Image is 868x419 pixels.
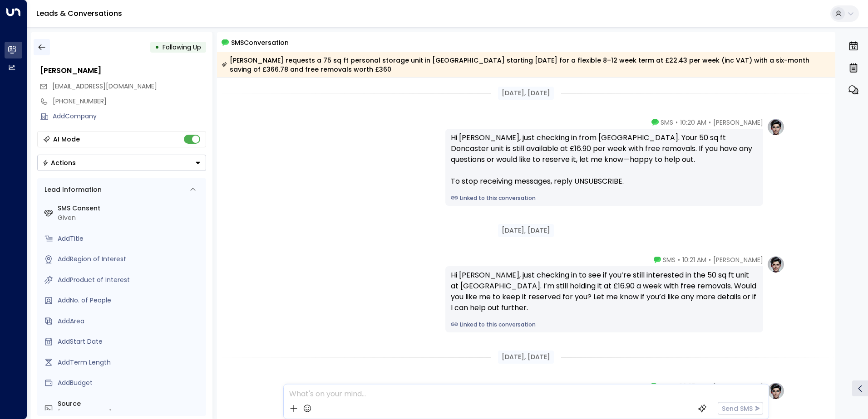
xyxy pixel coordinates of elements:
[676,118,678,127] span: •
[53,135,80,144] div: AI Mode
[451,270,758,313] div: Hi [PERSON_NAME], just checking in to see if you’re still interested in the 50 sq ft unit at [GEO...
[58,204,202,213] label: SMS Consent
[58,254,202,264] div: AddRegion of Interest
[222,56,830,74] div: [PERSON_NAME] requests a 75 sq ft personal storage unit in [GEOGRAPHIC_DATA] starting [DATE] for ...
[678,255,680,264] span: •
[58,275,202,285] div: AddProduct of Interest
[36,8,122,19] a: Leads & Conversations
[37,155,206,171] div: Button group with a nested menu
[53,112,206,121] div: AddCompany
[231,37,289,48] span: SMS Conversation
[58,234,202,244] div: AddTitle
[37,155,206,171] button: Actions
[52,82,157,91] span: mazzajayne83@gmail.com
[767,255,785,273] img: profile-logo.png
[451,321,758,329] a: Linked to this conversation
[58,213,202,223] div: Given
[674,382,676,391] span: •
[680,118,706,127] span: 10:20 AM
[663,255,676,264] span: SMS
[767,118,785,136] img: profile-logo.png
[41,185,102,195] div: Lead Information
[53,97,206,106] div: [PHONE_NUMBER]
[682,255,706,264] span: 10:21 AM
[498,224,554,237] div: [DATE], [DATE]
[155,39,159,55] div: •
[679,382,706,391] span: 02:05 PM
[709,255,711,264] span: •
[42,159,76,167] div: Actions
[713,255,763,264] span: [PERSON_NAME]
[709,118,711,127] span: •
[52,82,157,91] span: [EMAIL_ADDRESS][DOMAIN_NAME]
[713,382,763,391] span: [PERSON_NAME]
[767,382,785,400] img: profile-logo.png
[163,43,201,52] span: Following Up
[58,378,202,388] div: AddBudget
[58,296,202,305] div: AddNo. of People
[451,132,758,187] div: Hi [PERSON_NAME], just checking in from [GEOGRAPHIC_DATA]. Your 50 sq ft Doncaster unit is still ...
[498,351,554,364] div: [DATE], [DATE]
[58,409,202,418] div: [PHONE_NUMBER]
[451,194,758,202] a: Linked to this conversation
[659,382,672,391] span: SMS
[713,118,763,127] span: [PERSON_NAME]
[58,337,202,346] div: AddStart Date
[709,382,711,391] span: •
[498,87,554,100] div: [DATE], [DATE]
[58,317,202,326] div: AddArea
[58,399,202,409] label: Source
[40,65,206,76] div: [PERSON_NAME]
[58,358,202,367] div: AddTerm Length
[661,118,673,127] span: SMS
